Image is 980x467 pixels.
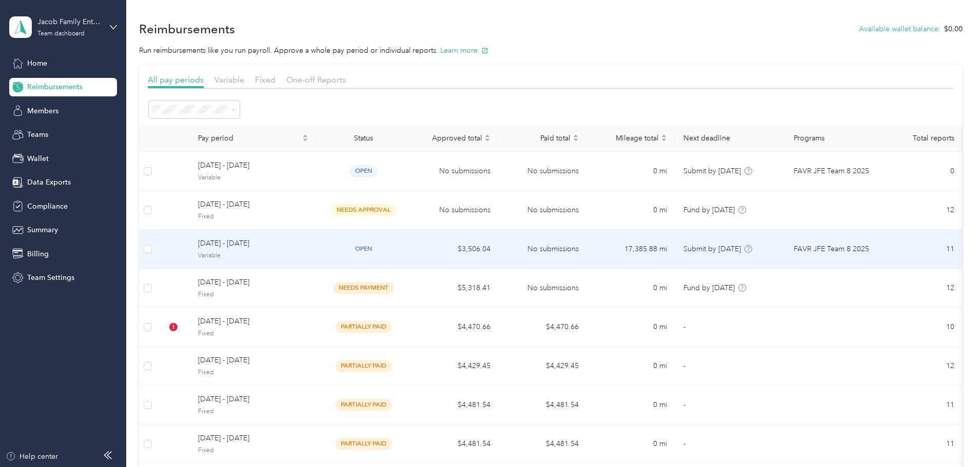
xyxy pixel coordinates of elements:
[410,125,499,152] th: Approved total
[794,243,869,255] span: FAVR JFE Team 8 2025
[661,137,667,143] span: caret-down
[499,308,587,347] td: $4,470.66
[499,347,587,385] td: $4,429.45
[859,24,938,34] button: Available wallet balance
[334,282,394,294] span: needs payment
[683,283,735,292] span: Fund by [DATE]
[198,407,308,416] span: Fixed
[587,152,675,191] td: 0 mi
[198,238,308,249] span: [DATE] - [DATE]
[27,82,83,92] span: Reimbursements
[573,133,579,139] span: caret-up
[198,290,308,299] span: Fixed
[794,166,869,177] span: FAVR JFE Team 8 2025
[587,385,675,424] td: 0 mi
[198,199,308,210] span: [DATE] - [DATE]
[896,230,962,269] td: 11
[286,75,346,85] span: One-off Reports
[896,347,962,385] td: 12
[410,308,499,347] td: $4,470.66
[336,321,392,333] span: partially paid
[190,125,317,152] th: Pay period
[499,424,587,463] td: $4,481.54
[336,360,392,372] span: partially paid
[27,201,68,212] span: Compliance
[896,152,962,191] td: 0
[6,451,58,462] button: Help center
[198,446,308,455] span: Fixed
[896,125,962,152] th: Total reports
[675,347,786,385] td: -
[675,308,786,347] td: -
[683,439,685,448] span: -
[587,125,675,152] th: Mileage total
[410,385,499,424] td: $4,481.54
[198,355,308,366] span: [DATE] - [DATE]
[148,75,204,85] span: All pay periods
[587,308,675,347] td: 0 mi
[683,361,685,370] span: -
[683,322,685,331] span: -
[325,134,402,143] div: Status
[923,410,980,467] iframe: Everlance-gr Chat Button Frame
[938,24,940,34] span: :
[499,230,587,269] td: No submissions
[410,152,499,191] td: No submissions
[302,137,308,143] span: caret-down
[419,134,482,143] span: Approved total
[410,230,499,269] td: $3,506.04
[683,206,735,214] span: Fund by [DATE]
[336,438,392,450] span: partially paid
[198,134,300,143] span: Pay period
[675,125,786,152] th: Next deadline
[302,133,308,139] span: caret-up
[410,347,499,385] td: $4,429.45
[587,424,675,463] td: 0 mi
[896,191,962,230] td: 12
[587,347,675,385] td: 0 mi
[350,243,378,255] span: open
[198,329,308,338] span: Fixed
[587,269,675,308] td: 0 mi
[499,385,587,424] td: $4,481.54
[440,45,488,56] button: Learn more
[573,137,579,143] span: caret-down
[27,225,58,235] span: Summary
[37,16,102,27] div: Jacob Family Enterprises Inc
[410,269,499,308] td: $5,318.41
[198,277,308,288] span: [DATE] - [DATE]
[499,152,587,191] td: No submissions
[214,75,244,85] span: Variable
[499,125,587,152] th: Paid total
[507,134,571,143] span: Paid total
[27,106,58,116] span: Members
[499,269,587,308] td: No submissions
[27,129,48,140] span: Teams
[484,133,491,139] span: caret-up
[139,45,963,56] p: Run reimbursements like you run payroll. Approve a whole pay period or individual reports.
[198,173,308,182] span: Variable
[499,191,587,230] td: No submissions
[896,385,962,424] td: 11
[896,424,962,463] td: 11
[595,134,659,143] span: Mileage total
[255,75,276,85] span: Fixed
[198,394,308,405] span: [DATE] - [DATE]
[587,191,675,230] td: 0 mi
[27,58,47,69] span: Home
[683,167,741,175] span: Submit by [DATE]
[896,308,962,347] td: 10
[198,368,308,377] span: Fixed
[896,269,962,308] td: 12
[786,125,896,152] th: Programs
[661,133,667,139] span: caret-up
[410,424,499,463] td: $4,481.54
[27,272,74,283] span: Team Settings
[198,316,308,327] span: [DATE] - [DATE]
[336,399,392,411] span: partially paid
[944,24,963,34] span: $0.00
[410,191,499,230] td: No submissions
[484,137,491,143] span: caret-down
[27,249,49,259] span: Billing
